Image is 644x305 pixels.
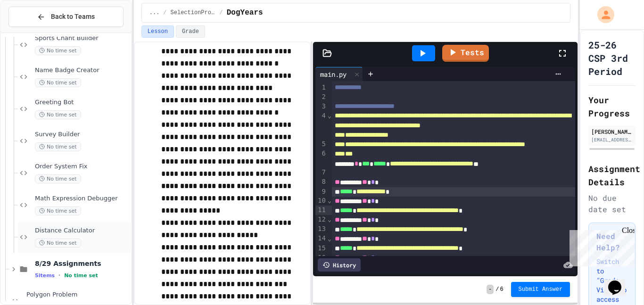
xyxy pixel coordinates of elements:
[149,9,160,16] span: ...
[487,285,494,294] span: -
[519,286,563,293] span: Submit Answer
[35,206,81,215] span: No time set
[315,168,327,177] div: 7
[315,244,327,253] div: 15
[26,291,129,299] span: Polygon Problem
[35,34,129,42] span: Sports Chant Builder
[64,272,98,279] span: No time set
[588,192,636,215] div: No due date set
[500,286,503,293] span: 6
[315,234,327,243] div: 14
[35,110,81,119] span: No time set
[591,136,633,143] div: [EMAIL_ADDRESS][DOMAIN_NAME]
[176,25,205,38] button: Grade
[588,38,636,78] h1: 25-26 CSP 3rd Period
[327,254,332,261] span: Fold line
[315,253,327,263] div: 16
[35,174,81,183] span: No time set
[315,69,351,79] div: main.py
[327,112,332,119] span: Fold line
[35,259,129,268] span: 8/29 Assignments
[35,66,129,74] span: Name Badge Creator
[315,67,363,81] div: main.py
[318,258,361,272] div: History
[35,239,81,247] span: No time set
[327,235,332,242] span: Fold line
[35,195,129,203] span: Math Expression Debugger
[51,12,95,22] span: Back to Teams
[4,4,65,60] div: Chat with us now!Close
[315,102,327,111] div: 3
[315,196,327,206] div: 10
[327,197,332,204] span: Fold line
[588,93,636,120] h2: Your Progress
[495,286,499,293] span: /
[591,127,633,136] div: [PERSON_NAME]
[315,215,327,224] div: 12
[35,46,81,55] span: No time set
[163,9,166,16] span: /
[588,162,636,189] h2: Assignment Details
[227,7,263,18] span: DogYears
[35,142,81,151] span: No time set
[315,149,327,168] div: 6
[315,92,327,102] div: 2
[171,9,216,16] span: SelectionProjects
[315,111,327,140] div: 4
[35,78,81,87] span: No time set
[315,140,327,149] div: 5
[35,131,129,139] span: Survey Builder
[442,45,489,62] a: Tests
[327,215,332,223] span: Fold line
[315,206,327,215] div: 11
[58,272,60,279] span: •
[35,227,129,235] span: Distance Calculator
[35,163,129,171] span: Order System Fix
[315,83,327,92] div: 1
[35,272,55,279] span: 5 items
[604,267,635,296] iframe: chat widget
[566,226,635,266] iframe: chat widget
[315,187,327,197] div: 9
[35,99,129,107] span: Greeting Bot
[8,7,124,27] button: Back to Teams
[220,9,223,16] span: /
[587,4,617,25] div: My Account
[141,25,174,38] button: Lesson
[315,224,327,234] div: 13
[315,177,327,187] div: 8
[511,282,570,297] button: Submit Answer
